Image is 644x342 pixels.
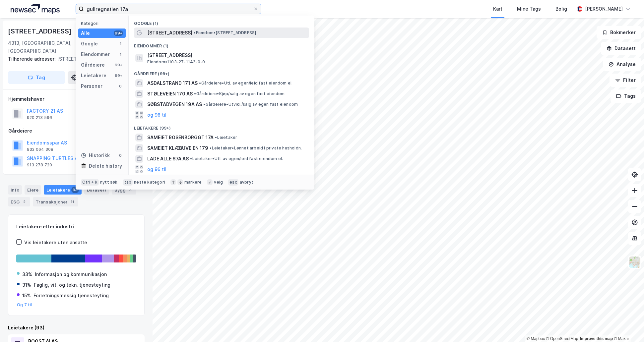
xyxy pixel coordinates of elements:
[129,66,314,78] div: Gårdeiere (99+)
[69,199,76,205] div: 11
[194,91,285,96] span: Gårdeiere • Kjøp/salg av egen fast eiendom
[71,187,79,193] div: 93
[100,180,118,185] div: nytt søk
[17,302,32,308] button: Og 7 til
[114,62,123,68] div: 99+
[210,145,302,151] span: Leietaker • Lønnet arbeid i private husholdn.
[16,223,136,231] div: Leietakere etter industri
[118,41,123,46] div: 1
[81,61,105,69] div: Gårdeiere
[114,30,123,36] div: 99+
[555,5,567,13] div: Bolig
[81,50,110,58] div: Eiendommer
[89,162,122,170] div: Delete history
[601,42,641,55] button: Datasett
[129,38,314,50] div: Eiendommer (1)
[114,73,123,78] div: 99+
[228,179,238,186] div: esc
[8,55,139,63] div: [STREET_ADDRESS]
[8,39,110,55] div: 4313, [GEOGRAPHIC_DATA], [GEOGRAPHIC_DATA]
[27,115,52,120] div: 920 213 596
[611,310,644,342] div: Kontrollprogram for chat
[611,89,641,103] button: Tags
[81,29,90,37] div: Alle
[27,147,53,152] div: 932 064 308
[33,292,109,300] div: Forretningsmessig tjenesteyting
[25,185,41,195] div: Eiere
[118,153,123,158] div: 0
[84,185,109,195] div: Datasett
[194,91,196,96] span: •
[203,102,205,107] span: •
[21,199,28,205] div: 2
[129,120,314,132] div: Leietakere (99+)
[190,156,192,161] span: •
[527,336,545,341] a: Mapbox
[603,58,641,71] button: Analyse
[203,102,298,107] span: Gårdeiere • Utvikl./salg av egen fast eiendom
[215,135,237,140] span: Leietaker
[27,162,52,168] div: 913 278 720
[214,180,223,185] div: velg
[147,59,205,65] span: Eiendom • 1103-27-1142-0-0
[184,180,202,185] div: markere
[199,81,292,86] span: Gårdeiere • Utl. av egen/leid fast eiendom el.
[628,256,641,268] img: Z
[8,56,57,62] span: Tilhørende adresser:
[8,185,22,195] div: Info
[24,239,87,247] div: Vis leietakere uten ansatte
[11,4,60,14] img: logo.a4113a55bc3d86da70a041830d287a7e.svg
[81,40,98,48] div: Google
[190,156,283,161] span: Leietaker • Utl. av egen/leid fast eiendom el.
[546,336,578,341] a: OpenStreetMap
[44,185,82,195] div: Leietakere
[84,4,253,14] input: Søk på adresse, matrikkel, gårdeiere, leietakere eller personer
[194,30,196,35] span: •
[81,151,110,159] div: Historikk
[147,134,214,142] span: SAMEIET ROSENBORGGT 17A
[611,310,644,342] iframe: Chat Widget
[118,52,123,57] div: 1
[81,72,106,80] div: Leietakere
[240,180,253,185] div: avbryt
[81,179,99,186] div: Ctrl + k
[8,127,144,135] div: Gårdeiere
[147,79,198,87] span: ASDALSTRAND 171 AS
[8,197,30,206] div: ESG
[610,74,641,87] button: Filter
[8,324,145,332] div: Leietakere (93)
[127,187,134,193] div: 3
[194,30,256,35] span: Eiendom • [STREET_ADDRESS]
[199,81,201,85] span: •
[35,270,107,278] div: Informasjon og kommunikasjon
[22,292,31,300] div: 15%
[33,197,78,206] div: Transaksjoner
[580,336,613,341] a: Improve this map
[493,5,502,13] div: Kart
[118,84,123,89] div: 0
[34,281,110,289] div: Faglig, vit. og tekn. tjenesteyting
[585,5,623,13] div: [PERSON_NAME]
[147,165,166,173] button: og 96 til
[215,135,217,140] span: •
[134,180,165,185] div: neste kategori
[517,5,541,13] div: Mine Tags
[22,281,31,289] div: 31%
[112,185,136,195] div: Bygg
[8,95,144,103] div: Hjemmelshaver
[147,111,166,119] button: og 96 til
[81,21,126,26] div: Kategori
[81,82,102,90] div: Personer
[147,29,192,37] span: [STREET_ADDRESS]
[8,26,73,36] div: [STREET_ADDRESS]
[147,155,189,163] span: LADE ALLE 67A AS
[210,145,212,150] span: •
[147,90,193,98] span: STØLEVEIEN 170 AS
[147,100,202,108] span: SØBSTADVEGEN 19A AS
[123,179,133,186] div: tab
[129,16,314,28] div: Google (1)
[8,71,65,84] button: Tag
[147,51,306,59] span: [STREET_ADDRESS]
[147,144,208,152] span: SAMEIET KLÆBUVEIEN 179
[22,270,32,278] div: 33%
